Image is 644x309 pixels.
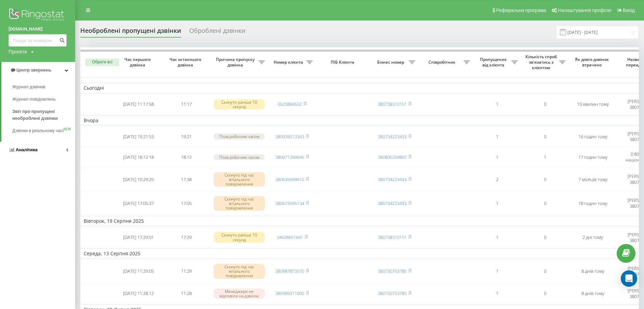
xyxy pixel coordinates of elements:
[378,154,407,160] a: 380800209892
[477,57,511,67] span: Пропущених від клієнта
[214,196,265,211] div: Скинуто під час вітального повідомлення
[162,147,210,167] td: 18:12
[12,127,64,134] span: Дзвінки в реальному часі
[120,57,157,67] span: Час першого дзвінка
[12,81,75,93] a: Журнал дзвінків
[9,34,67,47] input: Пошук за номером
[521,127,569,146] td: 0
[114,95,162,114] td: [DATE] 11:17:58
[80,27,181,38] div: Необроблені пропущені дзвінки
[521,95,569,114] td: 0
[1,62,75,78] a: Центр звернень
[214,264,265,279] div: Скинуто під час вітального повідомлення
[114,228,162,247] td: [DATE] 17:29:01
[85,59,119,66] button: Обрати всі
[521,168,569,191] td: 0
[214,57,259,67] span: Причина пропуску дзвінка
[473,192,521,215] td: 1
[569,147,617,167] td: 17 годин тому
[12,108,72,122] span: Звіт про пропущені необроблені дзвінки
[12,125,75,137] a: Дзвінки в реальному часіNEW
[168,57,205,67] span: Час останнього дзвінка
[569,168,617,191] td: 7 місяців тому
[9,7,67,24] img: Ringostat logo
[12,93,75,105] a: Журнал повідомлень
[558,8,611,13] span: Налаштування профілю
[12,83,45,90] span: Журнал дзвінків
[114,127,162,146] td: [DATE] 19:21:53
[473,168,521,191] td: 2
[114,168,162,191] td: [DATE] 10:29:25
[422,60,464,65] span: Співробітник
[378,133,407,140] a: 380734223433
[524,54,559,70] span: Кількість спроб зв'язатись з клієнтом
[496,8,546,13] span: Реферальна програма
[114,147,162,167] td: [DATE] 18:12:18
[275,133,304,140] a: 380939013343
[378,290,407,296] a: 380730753785
[378,101,407,107] a: 380738310151
[114,192,162,215] td: [DATE] 17:05:37
[114,284,162,303] td: [DATE] 11:28:12
[162,168,210,191] td: 17:38
[521,192,569,215] td: 0
[9,26,67,33] a: [DOMAIN_NAME]
[9,48,27,55] div: Проекти
[278,101,302,107] a: 6520884532
[521,228,569,247] td: 0
[521,284,569,303] td: 0
[12,96,56,103] span: Журнал повідомлень
[569,284,617,303] td: 8 днів тому
[378,176,407,182] a: 380734223433
[162,260,210,283] td: 11:29
[114,260,162,283] td: [DATE] 11:29:05
[623,8,635,13] span: Вихід
[521,260,569,283] td: 0
[473,127,521,146] td: 1
[214,172,265,187] div: Скинуто під час вітального повідомлення
[621,270,637,287] div: Open Intercom Messenger
[214,232,265,242] div: Скинуто раніше 10 секунд
[569,192,617,215] td: 18 годин тому
[374,60,409,65] span: Бізнес номер
[473,284,521,303] td: 1
[473,260,521,283] td: 1
[162,127,210,146] td: 19:21
[569,228,617,247] td: 2 дні тому
[322,60,365,65] span: ПІБ Клієнта
[569,260,617,283] td: 8 днів тому
[569,127,617,146] td: 16 годин тому
[275,290,304,296] a: 380989311900
[473,95,521,114] td: 1
[214,133,265,139] div: Поза робочим часом
[275,176,304,182] a: 380635099610
[162,192,210,215] td: 17:05
[189,27,245,38] div: Оброблені дзвінки
[16,67,51,73] span: Центр звернень
[162,95,210,114] td: 11:17
[473,147,521,167] td: 1
[275,268,304,274] a: 380987873570
[162,284,210,303] td: 11:28
[275,154,304,160] a: 380971269640
[214,288,265,299] div: Менеджери не відповіли на дзвінок
[574,57,611,67] span: Як довго дзвінок втрачено
[473,228,521,247] td: 1
[277,234,303,240] a: 34628651641
[214,99,265,110] div: Скинуто раніше 10 секунд
[162,228,210,247] td: 17:29
[12,105,75,125] a: Звіт про пропущені необроблені дзвінки
[16,147,38,152] span: Аналiтика
[521,147,569,167] td: 1
[569,95,617,114] td: 10 хвилин тому
[272,60,306,65] span: Номер клієнта
[378,268,407,274] a: 380730753785
[378,200,407,206] a: 380734223433
[214,154,265,160] div: Поза робочим часом
[378,234,407,240] a: 380738310151
[275,200,304,206] a: 380673595134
